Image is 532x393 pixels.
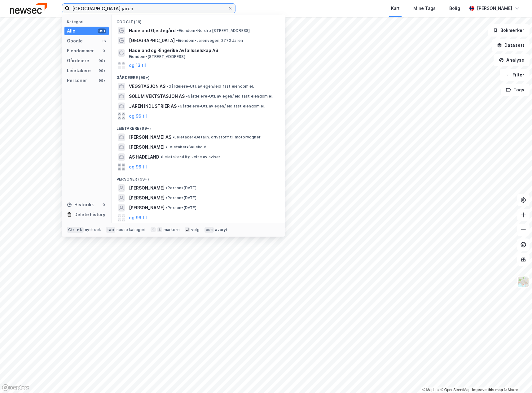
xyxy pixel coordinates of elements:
span: Gårdeiere • Utl. av egen/leid fast eiendom el. [186,94,273,99]
span: • [166,186,168,190]
button: Tags [501,84,530,96]
span: Person • [DATE] [166,186,196,190]
a: Mapbox [422,388,439,392]
button: og 96 til [129,112,147,120]
div: Personer (99+) [112,172,285,183]
div: 99+ [98,28,106,33]
div: avbryt [215,227,228,232]
span: SOLUM VEKTSTASJON AS [129,93,185,100]
span: Eiendom • Nordre [STREET_ADDRESS] [177,28,250,33]
span: Person • [DATE] [166,205,196,210]
div: 0 [101,48,106,53]
span: Hadeland og Ringerike Avfallsselskap AS [129,47,278,54]
div: Google (16) [112,15,285,26]
span: Person • [DATE] [166,195,196,200]
div: Alle [67,27,75,35]
span: Gårdeiere • Utl. av egen/leid fast eiendom el. [178,104,265,109]
span: JAREN INDUSTRIER AS [129,103,177,110]
div: Gårdeiere [67,57,89,64]
div: Leietakere (99+) [112,121,285,132]
span: • [178,104,180,108]
div: Gårdeiere (99+) [112,70,285,81]
div: nytt søk [85,227,101,232]
span: Gårdeiere • Utl. av egen/leid fast eiendom el. [167,84,254,89]
span: • [160,155,162,159]
span: [PERSON_NAME] [129,194,165,202]
div: velg [191,227,200,232]
span: Leietaker • Utgivelse av aviser [160,155,220,159]
div: Kategori [67,20,109,24]
input: Søk på adresse, matrikkel, gårdeiere, leietakere eller personer [70,4,228,13]
span: Leietaker • Detaljh. drivstoff til motorvogner [173,135,261,140]
div: Google [67,37,83,45]
iframe: Chat Widget [501,363,532,393]
div: Eiendommer [67,47,94,55]
span: • [166,145,168,149]
div: 99+ [98,78,106,83]
div: 0 [101,202,106,207]
button: Analyse [494,54,530,66]
a: OpenStreetMap [441,388,471,392]
span: [PERSON_NAME] [129,143,165,151]
div: tab [106,227,115,233]
span: • [166,195,168,200]
span: • [173,135,174,139]
span: [GEOGRAPHIC_DATA] [129,37,175,44]
button: og 96 til [129,163,147,171]
span: Eiendom • [STREET_ADDRESS] [129,54,185,59]
div: 99+ [98,68,106,73]
button: Filter [500,69,530,81]
div: Kontrollprogram for chat [501,363,532,393]
div: esc [204,227,214,233]
span: • [186,94,188,98]
button: og 13 til [129,62,146,69]
span: AS HADELAND [129,153,159,161]
span: • [167,84,169,89]
a: Mapbox homepage [2,384,29,391]
div: 16 [101,38,106,43]
div: Mine Tags [413,5,436,12]
span: [PERSON_NAME] [129,184,165,192]
button: og 96 til [129,214,147,221]
div: Personer [67,77,87,84]
div: [PERSON_NAME] [477,5,512,12]
span: • [166,205,168,210]
span: Hadeland Gjestegård [129,27,176,34]
div: Ctrl + k [67,227,84,233]
span: Eiendom • Jarenvegen, 2770 Jaren [176,38,243,43]
div: 99+ [98,58,106,63]
span: [PERSON_NAME] [129,204,165,212]
img: Z [517,276,529,288]
div: Bolig [449,5,460,12]
span: • [176,38,178,43]
div: neste kategori [117,227,146,232]
span: Leietaker • Sauehold [166,145,206,150]
span: VEGSTASJON AS [129,83,165,90]
span: • [177,28,179,33]
div: Historikk [67,201,94,208]
a: Improve this map [472,388,503,392]
span: [PERSON_NAME] AS [129,133,171,141]
div: markere [164,227,180,232]
div: Delete history [74,211,105,218]
img: newsec-logo.f6e21ccffca1b3a03d2d.png [10,3,47,14]
div: Kart [391,5,400,12]
button: Datasett [492,39,530,51]
div: Leietakere [67,67,91,74]
button: Bokmerker [488,24,530,37]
